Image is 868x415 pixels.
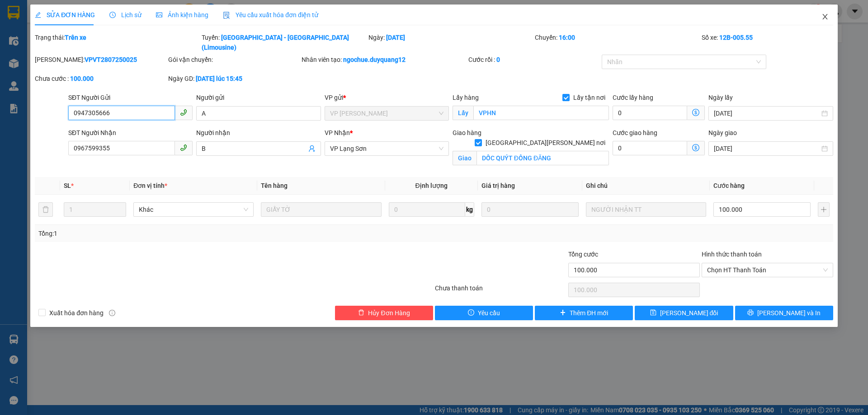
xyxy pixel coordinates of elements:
span: Tên hàng [261,182,288,189]
span: [PERSON_NAME] và In [757,308,821,318]
input: VD: Bàn, Ghế [261,202,381,217]
button: Close [812,5,838,30]
span: VP Lạng Sơn [330,142,443,155]
span: Cước hàng [713,182,745,189]
span: Yêu cầu xuất hóa đơn điện tử [223,11,318,19]
b: [GEOGRAPHIC_DATA] - [GEOGRAPHIC_DATA] (Limousine) [202,34,349,51]
b: [DATE] [386,34,405,41]
b: 100.000 [70,75,94,82]
div: Tổng: 1 [38,228,335,238]
button: delete [38,202,53,217]
span: printer [747,309,754,317]
input: Ngày lấy [714,108,819,118]
img: icon [223,12,230,19]
span: Lịch sử [109,11,142,19]
span: Đơn vị tính [133,182,167,189]
span: exclamation-circle [468,309,474,317]
span: Giao hàng [453,129,481,136]
div: Nhân viên tạo: [302,55,467,65]
b: VPVT2807250025 [85,56,137,63]
button: exclamation-circleYêu cầu [435,306,533,320]
div: Chưa cước : [35,74,166,84]
div: Người gửi [196,93,321,103]
b: 12B-005.55 [719,34,753,41]
span: Ảnh kiện hàng [156,11,208,19]
b: Trên xe [65,34,86,41]
div: Người nhận [196,128,321,138]
span: SỬA ĐƠN HÀNG [35,11,95,19]
button: printer[PERSON_NAME] và In [735,306,833,320]
span: clock-circle [109,12,116,18]
span: Lấy [453,106,473,120]
span: SL [64,182,71,189]
span: Khác [139,203,248,216]
span: Thêm ĐH mới [570,308,608,318]
span: dollar-circle [692,109,699,116]
b: 0 [496,56,500,63]
b: [DATE] lúc 15:45 [196,75,242,82]
span: save [650,309,656,317]
span: plus [560,309,566,317]
div: Tuyến: [201,33,368,52]
label: Hình thức thanh toán [702,251,762,258]
button: deleteHủy Đơn Hàng [335,306,433,320]
div: Chưa thanh toán [434,283,567,299]
span: [GEOGRAPHIC_DATA][PERSON_NAME] nơi [482,138,609,148]
span: VP Nhận [325,129,350,136]
span: Hủy Đơn Hàng [368,308,410,318]
span: Định lượng [415,182,448,189]
span: delete [358,309,364,317]
input: Cước giao hàng [613,141,687,155]
span: Lấy hàng [453,94,479,101]
button: plusThêm ĐH mới [535,306,633,320]
span: info-circle [109,310,115,316]
b: 16:00 [559,34,575,41]
div: SĐT Người Gửi [68,93,193,103]
span: dollar-circle [692,144,699,151]
label: Ngày lấy [708,94,733,101]
span: [PERSON_NAME] đổi [660,308,718,318]
span: phone [180,109,187,116]
input: Lấy tận nơi [473,106,609,120]
span: Yêu cầu [478,308,500,318]
div: SĐT Người Nhận [68,128,193,138]
span: Lấy tận nơi [570,93,609,103]
span: edit [35,12,41,18]
span: kg [465,202,474,217]
input: 0 [481,202,579,217]
span: Giao [453,151,476,165]
span: VP Minh Khai [330,107,443,120]
th: Ghi chú [582,177,710,195]
span: Giá trị hàng [481,182,515,189]
span: picture [156,12,162,18]
label: Ngày giao [708,129,737,136]
div: Ngày: [368,33,534,52]
label: Cước lấy hàng [613,94,653,101]
b: ngochue.duyquang12 [343,56,406,63]
span: phone [180,144,187,151]
span: Tổng cước [568,251,598,258]
div: VP gửi [325,93,449,103]
span: Chọn HT Thanh Toán [707,263,828,277]
input: Giao tận nơi [476,151,609,165]
div: Chuyến: [534,33,701,52]
input: Ghi Chú [586,202,706,217]
div: Cước rồi : [468,55,600,65]
label: Cước giao hàng [613,129,657,136]
div: [PERSON_NAME]: [35,55,166,65]
button: save[PERSON_NAME] đổi [635,306,733,320]
div: Trạng thái: [34,33,201,52]
div: Ngày GD: [168,74,300,84]
input: Ngày giao [714,144,819,154]
div: Số xe: [701,33,834,52]
span: close [821,13,829,20]
span: user-add [308,145,316,152]
input: Cước lấy hàng [613,106,687,120]
button: plus [818,202,830,217]
div: Gói vận chuyển: [168,55,300,65]
span: Xuất hóa đơn hàng [46,308,107,318]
